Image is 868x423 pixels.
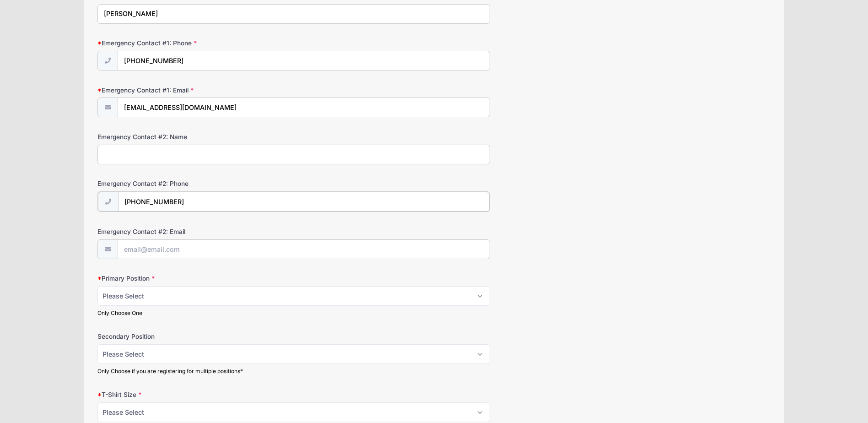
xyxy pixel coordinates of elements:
label: Primary Position [97,274,322,283]
label: Emergency Contact #2: Phone [97,179,322,188]
input: email@email.com [118,239,490,259]
input: email@email.com [118,98,490,117]
label: Emergency Contact #2: Name [97,132,322,141]
div: Only Choose if you are registering for multiple positions* [97,367,490,375]
label: Secondary Position [97,332,322,341]
label: Emergency Contact #1: Email [97,86,322,95]
label: Emergency Contact #1: Phone [97,38,322,48]
input: (xxx) xxx-xxxx [118,192,490,211]
label: Emergency Contact #2: Email [97,227,322,236]
label: T-Shirt Size [97,390,322,399]
input: (xxx) xxx-xxxx [118,51,490,70]
div: Only Choose One [97,309,490,317]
